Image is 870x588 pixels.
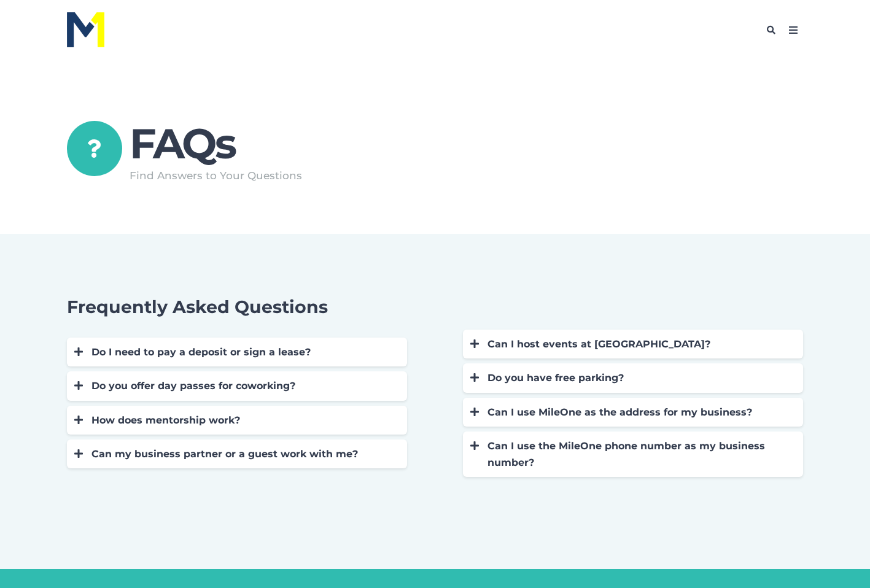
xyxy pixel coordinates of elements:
[130,167,803,185] p: Find Answers to Your Questions
[487,336,791,352] div: Can I host events at [GEOGRAPHIC_DATA]?
[67,12,104,47] img: M1 Logo - Blue Letters - for Light Backgrounds
[91,446,395,462] div: Can my business partner or a guest work with me?
[130,121,803,167] h1: FAQs
[487,404,791,420] div: Can I use MileOne as the address for my business?
[91,377,395,394] div: Do you offer day passes for coworking?
[487,369,791,386] div: Do you have free parking?
[91,344,395,360] div: Do I need to pay a deposit or sign a lease?
[91,412,395,428] div: How does mentorship work?
[487,438,791,471] div: Can I use the MileOne phone number as my business number?
[67,295,408,319] h3: Frequently Asked Questions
